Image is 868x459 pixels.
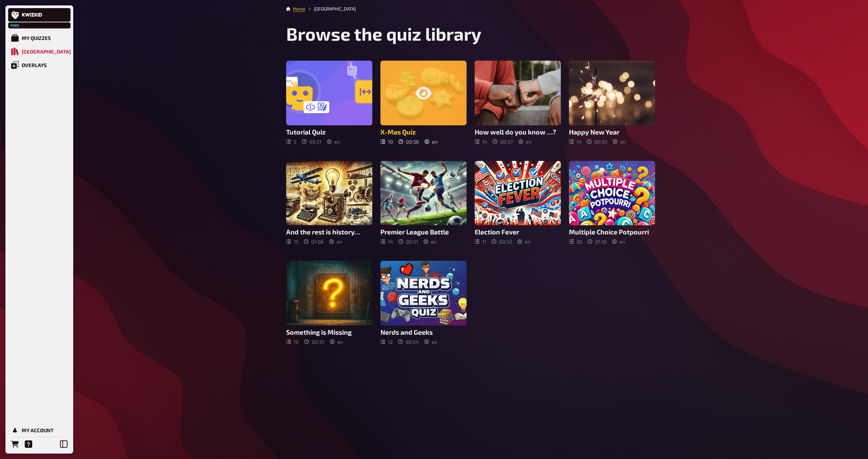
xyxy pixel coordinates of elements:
[286,261,372,345] a: Something is Missing1000:35en
[380,328,467,336] h3: Nerds and Geeks
[327,139,340,145] div: en
[22,48,71,55] div: [GEOGRAPHIC_DATA]
[493,139,513,145] div: 00 : 57
[518,139,532,145] div: en
[475,238,486,245] div: 11
[517,238,531,245] div: en
[8,58,71,72] a: Overlays
[22,437,35,451] a: Help
[380,238,393,245] div: 14
[8,423,71,437] a: My Account
[398,238,418,245] div: 00 : 51
[569,128,655,136] h3: Happy New Year
[569,139,581,145] div: 14
[475,128,561,136] h3: How well do you know …?
[8,31,71,45] a: My Quizzes
[286,228,372,236] h3: And the rest is history…
[423,238,437,245] div: en
[569,161,655,245] a: Multiple Choice Potpourri2001:10en
[475,61,561,145] a: How well do you know …?1400:57en
[398,339,419,345] div: 00 : 54
[286,139,296,145] div: 5
[613,139,626,145] div: en
[588,238,607,245] div: 01 : 10
[8,437,22,451] a: Orders
[286,23,655,44] h1: Browse the quiz library
[329,238,342,245] div: en
[286,161,372,245] a: And the rest is history…1501:06en
[286,61,372,145] a: Tutorial Quiz500:21en
[380,128,467,136] h3: X-Mas Quiz
[425,139,438,145] div: en
[286,128,372,136] h3: Tutorial Quiz
[8,45,71,58] a: Quiz Library
[569,238,582,245] div: 20
[587,139,607,145] div: 00 : 55
[380,61,467,145] a: X-Mas Quiz1000:56en
[569,228,655,236] h3: Multiple Choice Potpourri
[22,62,47,68] div: Overlays
[380,139,393,145] div: 10
[380,339,393,345] div: 12
[302,139,321,145] div: 00 : 21
[9,23,21,27] span: Free
[286,238,298,245] div: 15
[475,228,561,236] h3: Election Fever
[304,238,324,245] div: 01 : 06
[22,35,51,41] div: My Quizzes
[380,261,467,345] a: Nerds and Geeks1200:54en
[475,139,487,145] div: 14
[492,238,512,245] div: 00 : 52
[424,339,437,345] div: en
[286,328,372,336] h3: Something is Missing
[475,161,561,245] a: Election Fever1100:52en
[22,427,54,433] div: My Account
[380,228,467,236] h3: Premier League Battle
[286,339,299,345] div: 10
[293,6,305,12] a: Home
[305,5,356,12] li: Quiz Library
[569,61,655,145] a: Happy New Year1400:55en
[380,161,467,245] a: Premier League Battle1400:51en
[612,238,625,245] div: en
[293,5,305,12] li: Home
[330,339,343,345] div: en
[304,339,324,345] div: 00 : 35
[398,139,419,145] div: 00 : 56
